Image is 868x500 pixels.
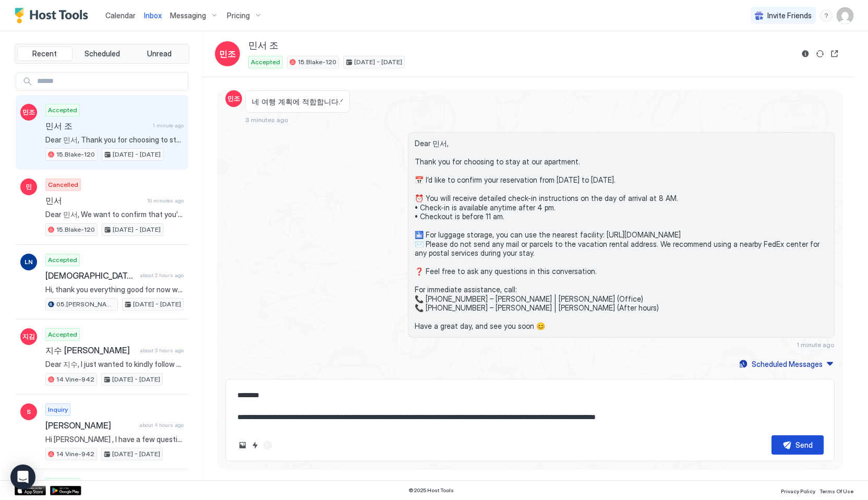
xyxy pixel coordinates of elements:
[56,150,95,159] span: 15.Blake-120
[828,47,841,60] button: Open reservation
[147,197,184,204] span: 16 minutes ago
[245,116,288,124] span: 3 minutes ago
[45,121,149,131] span: 민서 조
[140,272,184,279] span: about 2 hours ago
[45,285,184,294] span: Hi, thank you everything good for now we just arrive after long trip :)
[33,73,188,90] input: Input Field
[408,487,454,494] span: © 2025 Host Tools
[252,97,343,106] span: 네 여행 계획에 적합합니다.ᐟ
[144,11,162,20] span: Inbox
[113,150,161,159] span: [DATE] - [DATE]
[227,94,240,103] span: 민조
[50,486,81,495] a: Google Play Store
[248,40,279,52] span: 민서 조
[781,488,815,494] span: Privacy Policy
[85,49,120,58] span: Scheduled
[819,485,853,496] a: Terms Of Use
[112,449,160,459] span: [DATE] - [DATE]
[140,347,184,354] span: about 3 hours ago
[236,439,249,451] button: Upload image
[45,270,136,281] span: [DEMOGRAPHIC_DATA][PERSON_NAME]
[48,180,78,189] span: Cancelled
[131,46,187,61] button: Unread
[45,195,143,206] span: 민서
[797,341,835,349] span: 1 minute ago
[799,47,812,60] button: Reservation information
[227,11,250,20] span: Pricing
[837,7,853,24] div: User profile
[45,420,135,431] span: [PERSON_NAME]
[22,108,35,117] span: 민조
[415,139,828,331] span: Dear 민서, Thank you for choosing to stay at our apartment. 📅 I’d like to confirm your reservation ...
[767,11,812,20] span: Invite Friends
[219,47,236,60] span: 민조
[170,11,206,20] span: Messaging
[298,57,336,67] span: 15.Blake-120
[27,407,31,416] span: S
[45,435,184,444] span: Hi [PERSON_NAME] , I have a few questions before booking: 1. Will I have access to a gym during m...
[105,10,136,21] a: Calendar
[139,422,184,428] span: about 4 hours ago
[133,300,181,309] span: [DATE] - [DATE]
[771,435,824,455] button: Send
[45,360,184,369] span: Dear 지수, I just wanted to kindly follow up regarding the modification request we sent. If everyth...
[56,300,115,309] span: 05.[PERSON_NAME]-617
[22,332,35,341] span: 지김
[17,46,73,61] button: Recent
[819,488,853,494] span: Terms Of Use
[48,255,77,265] span: Accepted
[251,57,280,67] span: Accepted
[15,8,93,23] a: Host Tools Logo
[48,405,68,414] span: Inquiry
[48,330,77,339] span: Accepted
[752,359,823,370] div: Scheduled Messages
[738,357,835,371] button: Scheduled Messages
[32,49,57,58] span: Recent
[249,439,261,451] button: Quick reply
[113,225,161,234] span: [DATE] - [DATE]
[820,9,833,22] div: menu
[153,122,184,129] span: 1 minute ago
[45,210,184,219] span: Dear 민서, We want to confirm that you’ve read the pre-booking message about the property’s locatio...
[25,257,33,267] span: LN
[26,182,32,192] span: 민
[814,47,826,60] button: Sync reservation
[45,135,184,145] span: Dear 민서, Thank you for choosing to stay at our apartment. 📅 I’d like to confirm your reservation ...
[105,11,136,20] span: Calendar
[15,486,46,495] a: App Store
[45,345,136,355] span: 지수 [PERSON_NAME]
[75,46,130,61] button: Scheduled
[56,375,94,384] span: 14.Vine-942
[48,480,77,489] span: Accepted
[147,49,172,58] span: Unread
[56,225,95,234] span: 15.Blake-120
[144,10,162,21] a: Inbox
[15,44,189,64] div: tab-group
[48,105,77,115] span: Accepted
[10,465,35,490] div: Open Intercom Messenger
[112,375,160,384] span: [DATE] - [DATE]
[795,439,813,450] div: Send
[56,449,94,459] span: 14.Vine-942
[354,57,402,67] span: [DATE] - [DATE]
[781,485,815,496] a: Privacy Policy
